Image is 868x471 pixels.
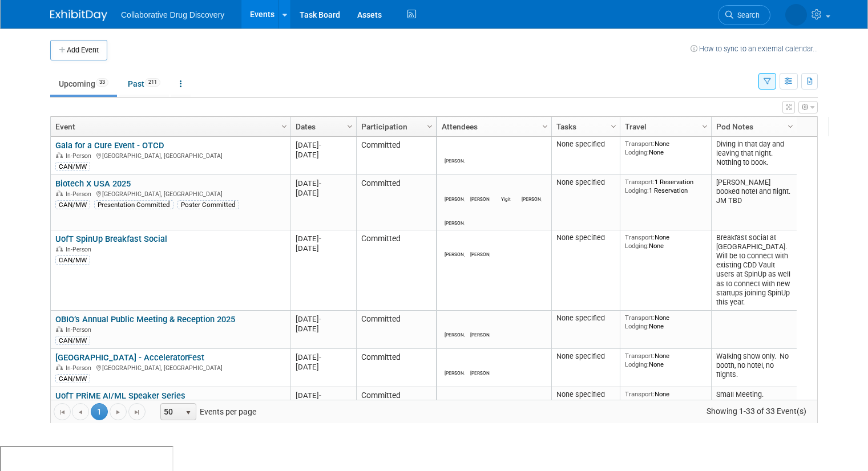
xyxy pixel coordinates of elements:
[733,11,760,19] span: Search
[145,78,160,87] span: 211
[540,122,550,131] span: Column Settings
[66,246,95,253] span: In-Person
[700,122,709,131] span: Column Settings
[470,250,490,257] div: Juan Gijzelaar
[625,140,707,156] div: None None
[625,233,655,241] span: Transport:
[625,186,649,194] span: Lodging:
[470,194,490,202] div: Evan Moriarity
[319,141,321,149] span: -
[56,326,63,332] img: In-Person Event
[556,178,616,187] div: None specified
[691,44,818,53] a: How to sync to an external calendar...
[296,391,351,400] div: [DATE]
[447,181,461,194] img: James White
[711,230,797,311] td: Breakfast social at [GEOGRAPHIC_DATA]. Will be to connect with existing CDD Vault users at SpinUp...
[66,326,95,334] span: In-Person
[66,152,95,160] span: In-Person
[425,122,434,131] span: Column Settings
[447,236,461,250] img: Michael Woodhouse
[711,175,797,230] td: [PERSON_NAME] booked hotel and flight. JM TBD
[50,73,117,95] a: Upcoming33
[50,10,107,21] img: ExhibitDay
[785,117,797,134] a: Column Settings
[55,336,90,345] div: CAN/MW
[146,403,268,420] span: Events per page
[184,408,193,417] span: select
[496,194,516,202] div: Yigit Kucuk
[55,189,285,198] div: [GEOGRAPHIC_DATA], [GEOGRAPHIC_DATA]
[556,140,616,149] div: None specified
[524,181,538,194] img: Jacqueline Macia
[110,403,127,420] a: Go to the next page
[66,364,95,372] span: In-Person
[356,387,436,449] td: Committed
[54,403,71,420] a: Go to the first page
[556,352,616,361] div: None specified
[696,403,817,419] span: Showing 1-33 of 33 Event(s)
[445,156,465,164] div: Juan Gijzelaar
[55,391,185,401] a: UofT PRiME AI/ML Speaker Series
[128,403,146,420] a: Go to the last page
[699,117,712,134] a: Column Settings
[447,355,461,368] img: Michael Woodhouse
[177,200,239,209] div: Poster Committed
[55,234,167,244] a: UofT SpinUp Breakfast Social
[447,316,461,330] img: Michael Woodhouse
[319,179,321,188] span: -
[344,117,357,134] a: Column Settings
[424,117,437,134] a: Column Settings
[278,117,291,134] a: Column Settings
[609,122,618,131] span: Column Settings
[56,152,63,158] img: In-Person Event
[445,194,465,202] div: James White
[445,250,465,257] div: Michael Woodhouse
[56,364,63,370] img: In-Person Event
[356,349,436,387] td: Committed
[296,140,351,150] div: [DATE]
[625,242,649,250] span: Lodging:
[319,353,321,362] span: -
[625,390,707,407] div: None None
[296,234,351,243] div: [DATE]
[473,181,487,194] img: Evan Moriarity
[625,148,649,156] span: Lodging:
[280,122,289,131] span: Column Settings
[296,188,351,198] div: [DATE]
[94,200,173,209] div: Presentation Committed
[296,352,351,362] div: [DATE]
[473,316,487,330] img: Juan Gijzelaar
[445,330,465,338] div: Michael Woodhouse
[625,390,655,398] span: Transport:
[625,314,707,330] div: None None
[132,408,142,417] span: Go to the last page
[119,73,169,95] a: Past211
[625,360,649,368] span: Lodging:
[296,362,351,372] div: [DATE]
[55,140,164,151] a: Gala for a Cure Event - OTCD
[625,178,707,194] div: 1 Reservation 1 Reservation
[296,178,351,188] div: [DATE]
[718,5,770,25] a: Search
[473,355,487,368] img: Juan Gijzelaar
[625,399,649,407] span: Lodging:
[625,322,649,330] span: Lodging:
[447,393,461,407] img: Juan Gijzelaar
[716,117,789,136] a: Pod Notes
[319,391,321,400] span: -
[55,178,131,189] a: Biotech X USA 2025
[55,374,90,383] div: CAN/MW
[66,190,95,198] span: In-Person
[114,408,123,417] span: Go to the next page
[91,403,108,420] span: 1
[361,117,429,136] a: Participation
[785,4,807,26] img: Evan Moriarity
[625,117,704,136] a: Travel
[470,330,490,338] div: Juan Gijzelaar
[556,117,612,136] a: Tasks
[473,236,487,250] img: Juan Gijzelaar
[356,175,436,230] td: Committed
[470,368,490,376] div: Juan Gijzelaar
[625,178,655,186] span: Transport:
[625,352,707,368] div: None None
